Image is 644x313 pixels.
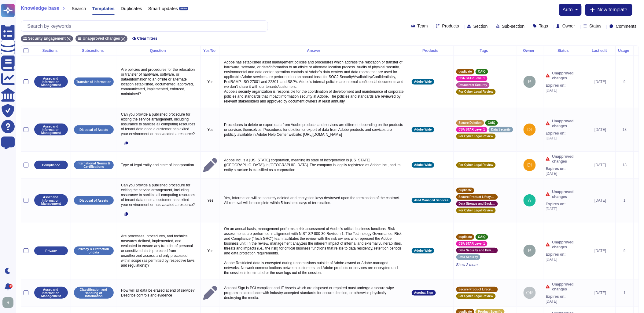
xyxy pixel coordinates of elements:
img: user [2,297,13,308]
span: CAIQ [488,121,495,124]
div: 9+ [9,284,13,288]
span: duplicate [459,189,472,192]
span: Data Security and Privacy Lifecycle Management [459,249,495,252]
span: CAIQ [478,70,486,73]
div: 9 [618,79,631,84]
span: [DATE] [546,207,566,211]
span: auto [563,7,573,12]
span: Team [418,24,428,28]
div: Sections [34,49,68,52]
span: Show 2 more [456,262,514,267]
p: Privacy & Protection of data [76,247,112,254]
span: For Cyber Legal Review [459,295,493,298]
p: Yes [203,127,217,132]
div: [DATE] [588,79,613,84]
div: [DATE] [588,248,613,253]
img: user [524,76,536,88]
span: Section [473,24,488,28]
span: For Cyber Legal Review [459,135,493,138]
span: Data Storage and Backup [459,202,495,205]
div: [DATE] [588,163,613,167]
span: Secure Product Lifecycle Standard [459,196,495,199]
img: user [524,245,536,257]
div: Subsections [73,49,114,52]
span: Owner [562,24,575,28]
p: Yes, Information will be securely deleted and encryption keys destroyed upon the termination of t... [223,194,407,207]
p: Yes [203,79,217,84]
p: Disposal of Assets [79,128,108,131]
div: Last edit [588,49,613,52]
p: Asset and Information Management [36,196,66,205]
span: [DATE] [546,171,566,176]
img: user [524,124,536,136]
span: Secure Product Lifecycle Standard [459,288,495,291]
p: Are policies and procedures for the relocation or transfer of hardware, software, or data/informa... [120,66,198,98]
p: Privacy [45,249,57,253]
span: Datacenter Security [459,84,488,87]
div: 1 [618,198,631,203]
span: [DATE] [546,88,566,93]
span: CSA STAR Level 1 [459,242,485,245]
p: Asset and Information Management [36,125,66,135]
span: CAIQ [478,236,486,239]
p: How will all data be erased at end of service? Describe controls and evidence [120,286,198,299]
div: Products [412,49,451,52]
img: user [524,159,536,171]
span: AEM Managed Services [414,199,448,202]
span: Adobe Wide [414,249,432,252]
span: Expires on: [546,131,566,136]
span: Sub-section [502,24,525,28]
span: Data Security [459,256,478,259]
span: CSA STAR Level 1 [459,77,485,80]
input: Search by keywords [24,21,268,31]
span: Expires on: [546,252,566,257]
span: [DATE] [546,257,566,262]
button: New template [585,4,632,16]
p: Are processes, procedures, and technical measures defined, implemented, and evaluated to ensure a... [120,232,198,269]
span: Smart updates [148,6,178,11]
span: Expires on: [546,83,566,88]
span: Search [72,6,86,11]
span: New template [598,7,627,12]
span: Unapproved changes [552,189,583,199]
button: auto [563,7,578,12]
span: [DATE] [546,136,566,141]
span: Expires on: [546,166,566,171]
span: Data Security [491,128,511,131]
p: Procedures to delete or export data from Adobe products and services are different depending on t... [223,121,407,139]
p: Asset and Information Management [36,288,66,298]
p: On an annual basis, management performs a risk assessment of Adobe’s critical business functions.... [223,225,407,277]
p: Disposal of Assets [79,199,108,202]
span: Adobe Wide [414,80,432,83]
span: Unapproved changes [552,71,583,81]
span: Knowledge base [21,6,59,11]
span: Products [442,24,459,28]
div: BETA [179,7,188,10]
span: Templates [92,6,115,11]
p: Asset and Information Management [36,77,66,87]
span: duplicate [459,236,472,239]
span: For Cyber Legal Review [459,209,493,212]
p: Adobe Inc. is a [US_STATE] corporation, meaning its state of incorporation is [US_STATE] ([GEOGRA... [223,156,407,174]
span: Acrobat Sign [414,291,433,294]
p: Type of legal entity and state of incorporation [120,161,198,169]
span: Comments [616,24,637,28]
span: duplicate [459,70,472,73]
p: Adobe has established asset management policies and procedures which address the relocation or tr... [223,58,407,105]
div: [DATE] [588,127,613,132]
img: user [524,194,536,207]
span: Duplicates [121,6,142,11]
p: Compliance [42,164,60,167]
div: 18 [618,127,631,132]
div: Status [546,49,583,52]
p: Can you provide a published procedure for exiting the service arrangement, including assurance to... [120,181,198,209]
p: Can you provide a published procedure for exiting the service arrangement, including assurance to... [120,110,198,138]
div: [DATE] [588,198,613,203]
div: [DATE] [588,290,613,295]
div: Tags [456,49,514,52]
span: Unapproved changes [83,37,120,40]
p: Transfer of Information [76,80,112,84]
div: 9 [618,248,631,253]
span: Secure Deletion [459,121,482,124]
div: Answer [223,49,407,52]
